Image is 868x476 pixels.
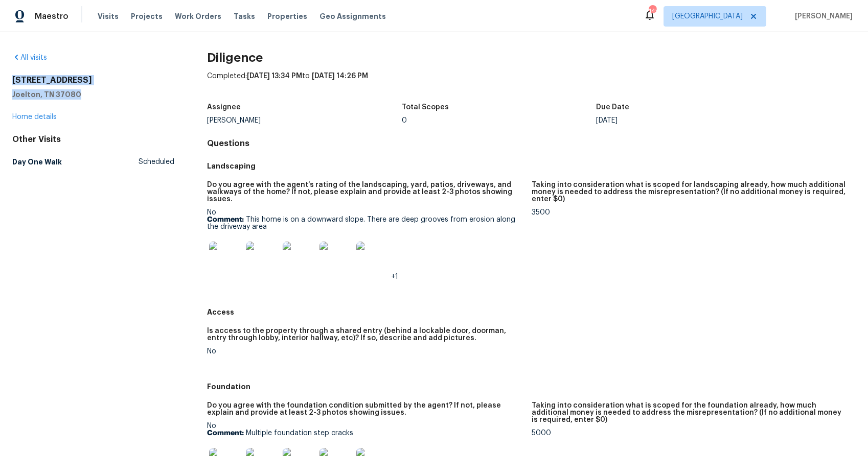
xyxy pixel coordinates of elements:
[207,216,244,223] b: Comment:
[596,104,629,111] h5: Due Date
[12,157,62,167] h5: Day One Walk
[207,181,523,203] h5: Do you agree with the agent’s rating of the landscaping, yard, patios, driveways, and walkways of...
[207,348,523,355] div: No
[207,104,241,111] h5: Assignee
[12,134,174,145] div: Other Visits
[319,11,386,21] span: Geo Assignments
[791,11,853,21] span: [PERSON_NAME]
[207,209,523,280] div: No
[207,161,856,171] h5: Landscaping
[402,117,597,124] div: 0
[98,11,119,21] span: Visits
[12,54,47,61] a: All visits
[12,153,174,171] a: Day One WalkScheduled
[139,157,174,167] span: Scheduled
[207,138,856,149] h4: Questions
[234,13,255,20] span: Tasks
[312,73,368,80] span: [DATE] 14:26 PM
[207,117,402,124] div: [PERSON_NAME]
[207,430,244,437] b: Comment:
[596,117,791,124] div: [DATE]
[12,89,174,100] h5: Joelton, TN 37080
[12,75,174,85] h2: [STREET_ADDRESS]
[267,11,307,21] span: Properties
[532,209,848,216] div: 3500
[207,71,856,98] div: Completed: to
[649,6,656,16] div: 145
[12,113,57,121] a: Home details
[402,104,449,111] h5: Total Scopes
[175,11,221,21] span: Work Orders
[35,11,68,21] span: Maestro
[247,73,302,80] span: [DATE] 13:34 PM
[532,402,848,423] h5: Taking into consideration what is scoped for the foundation already, how much additional money is...
[207,430,523,437] p: Multiple foundation step cracks
[532,430,848,437] div: 5000
[207,216,523,230] p: This home is on a downward slope. There are deep grooves from erosion along the driveway area
[207,53,856,63] h2: Diligence
[207,307,856,317] h5: Access
[391,273,398,280] span: +1
[207,402,523,416] h5: Do you agree with the foundation condition submitted by the agent? If not, please explain and pro...
[532,181,848,203] h5: Taking into consideration what is scoped for landscaping already, how much additional money is ne...
[672,11,743,21] span: [GEOGRAPHIC_DATA]
[207,327,523,342] h5: Is access to the property through a shared entry (behind a lockable door, doorman, entry through ...
[131,11,163,21] span: Projects
[207,382,856,392] h5: Foundation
